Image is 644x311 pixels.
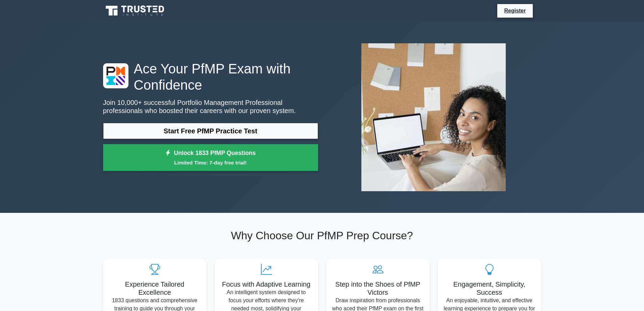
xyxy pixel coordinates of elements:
[500,6,530,15] a: Register
[103,123,318,139] a: Start Free PfMP Practice Test
[332,280,424,296] h5: Step into the Shoes of PfMP Victors
[103,98,318,115] p: Join 10,000+ successful Portfolio Management Professional professionals who boosted their careers...
[103,229,541,242] h2: Why Choose Our PfMP Prep Course?
[103,61,318,93] h1: Ace Your PfMP Exam with Confidence
[103,144,318,171] a: Unlock 1833 PfMP QuestionsLimited Time: 7-day free trial!
[112,159,310,166] small: Limited Time: 7-day free trial!
[220,280,313,288] h5: Focus with Adaptive Learning
[109,280,201,296] h5: Experience Tailored Excellence
[443,280,536,296] h5: Engagement, Simplicity, Success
